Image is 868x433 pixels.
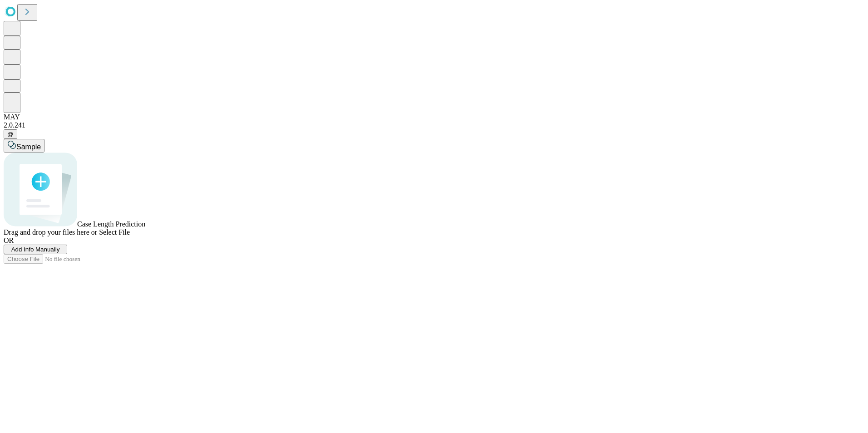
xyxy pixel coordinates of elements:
span: OR [4,236,14,244]
span: Drag and drop your files here or [4,228,97,236]
div: MAY [4,113,864,121]
button: Add Info Manually [4,245,67,254]
span: Case Length Prediction [77,220,145,228]
span: Select File [99,228,130,236]
div: 2.0.241 [4,121,864,129]
button: Sample [4,139,44,153]
span: Sample [16,143,41,151]
span: @ [7,131,14,138]
button: @ [4,129,17,139]
span: Add Info Manually [11,246,60,253]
